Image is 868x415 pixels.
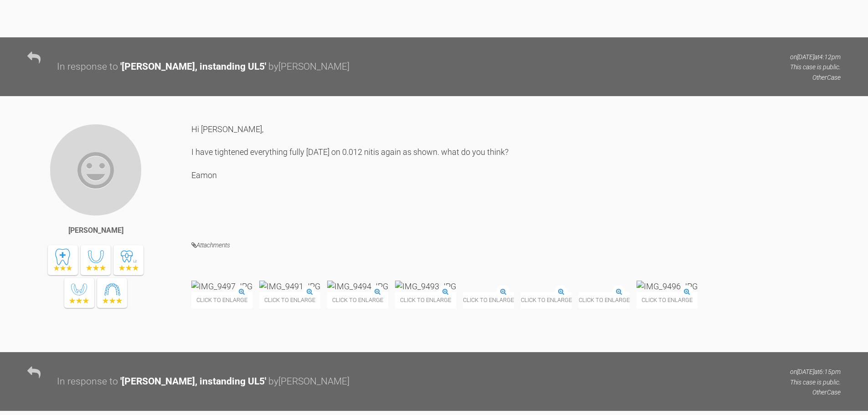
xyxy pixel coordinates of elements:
[579,292,630,308] span: Click to enlarge
[790,62,841,72] p: This case is public.
[790,52,841,62] p: on [DATE] at 4:12pm
[268,374,349,389] div: by [PERSON_NAME]
[327,292,388,308] span: Click to enlarge
[191,281,252,292] img: IMG_9497.JPG
[259,292,320,308] span: Click to enlarge
[790,72,841,82] p: Other Case
[395,281,456,292] img: IMG_9493.JPG
[395,292,456,308] span: Click to enlarge
[327,281,388,292] img: IMG_9494.JPG
[191,240,841,251] h4: Attachments
[463,292,514,308] span: Click to enlarge
[68,225,123,236] div: [PERSON_NAME]
[637,281,698,292] img: IMG_9496.JPG
[637,292,698,308] span: Click to enlarge
[790,387,841,397] p: Other Case
[120,374,266,389] div: ' [PERSON_NAME], instanding UL5 '
[191,292,252,308] span: Click to enlarge
[57,374,118,389] div: In response to
[790,367,841,377] p: on [DATE] at 6:15pm
[49,123,142,216] img: Eamon OReilly
[259,281,320,292] img: IMG_9491.JPG
[521,292,572,308] span: Click to enlarge
[790,377,841,387] p: This case is public.
[268,59,349,75] div: by [PERSON_NAME]
[120,59,266,75] div: ' [PERSON_NAME], instanding UL5 '
[191,123,841,226] div: Hi [PERSON_NAME], I have tightened everything fully [DATE] on 0.012 nitis again as shown. what do...
[57,59,118,75] div: In response to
